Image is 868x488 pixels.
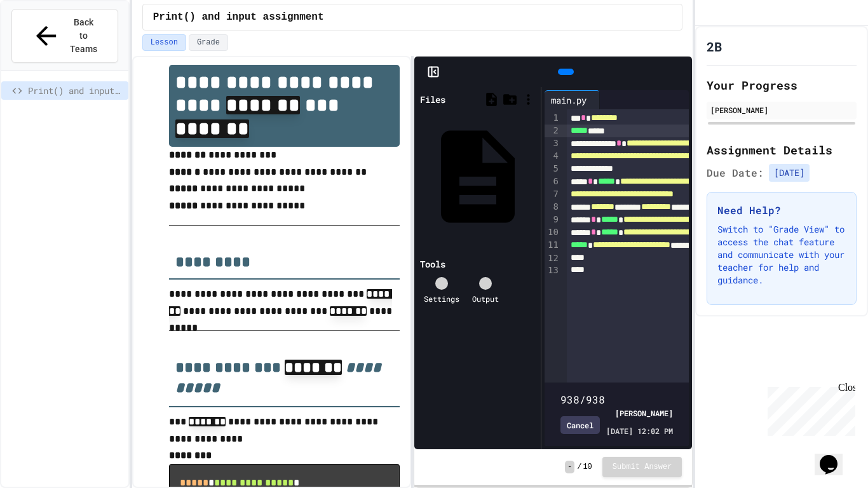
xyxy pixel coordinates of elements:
div: Files [420,93,445,106]
span: Print() and input assignment [28,84,123,97]
div: 8 [545,201,560,213]
div: 938/938 [560,392,673,407]
h2: Your Progress [707,76,857,94]
div: 9 [545,213,560,226]
h2: Assignment Details [707,141,857,159]
iframe: chat widget [763,382,855,436]
span: Print() and input assignment [153,10,324,25]
div: 1 [545,112,560,125]
h3: Need Help? [717,203,846,218]
button: Grade [189,34,228,51]
iframe: chat widget [815,437,855,475]
div: 2 [545,125,560,137]
h1: 2B [707,37,722,55]
div: 11 [545,239,560,252]
div: 12 [545,252,560,265]
span: [DATE] [769,164,810,182]
div: 3 [545,137,560,150]
div: 5 [545,163,560,175]
div: 4 [545,150,560,163]
div: Chat with us now!Close [5,5,88,81]
span: - [565,461,574,473]
button: Submit Answer [602,457,682,477]
div: Tools [420,257,445,271]
div: Settings [424,293,459,304]
span: Submit Answer [613,462,672,472]
span: / [577,462,581,472]
div: Output [472,293,499,304]
div: 10 [545,226,560,239]
button: Lesson [142,34,186,51]
div: [PERSON_NAME] [710,104,853,116]
span: Back to Teams [69,16,98,56]
div: Cancel [560,416,600,434]
div: [PERSON_NAME] [615,407,673,419]
span: Due Date: [707,165,764,180]
button: Back to Teams [11,9,118,63]
p: Switch to "Grade View" to access the chat feature and communicate with your teacher for help and ... [717,223,846,287]
div: 13 [545,264,560,277]
div: 6 [545,175,560,188]
span: [DATE] 12:02 PM [606,425,673,437]
div: 7 [545,188,560,201]
div: main.py [545,90,600,109]
span: 10 [583,462,592,472]
div: main.py [545,93,593,107]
